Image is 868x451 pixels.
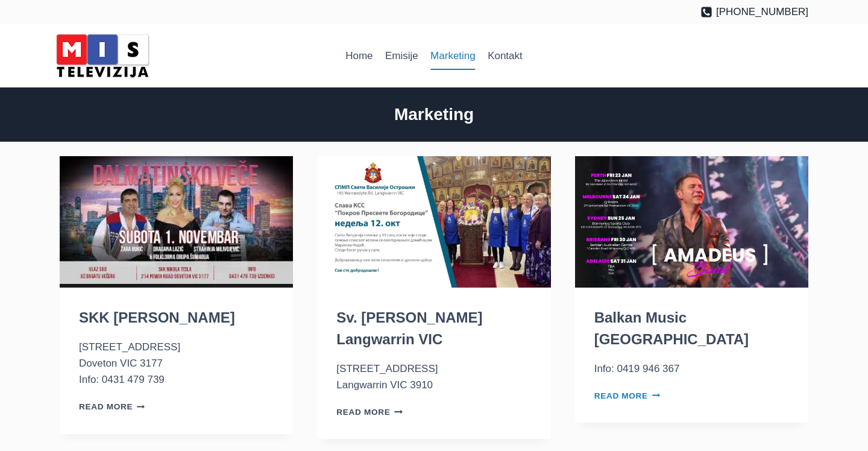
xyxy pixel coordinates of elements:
[336,309,482,347] a: Sv. [PERSON_NAME] Langwarrin VIC
[379,42,424,71] a: Emisije
[339,42,529,71] nav: Primary
[482,42,529,71] a: Kontakt
[60,156,293,288] img: SKK Nikola Tesla
[594,361,789,377] p: Info: 0419 946 367
[424,42,482,71] a: Marketing
[51,30,154,81] img: MIS Television
[60,102,808,127] h2: Marketing
[339,42,379,71] a: Home
[716,4,808,20] span: [PHONE_NUMBER]
[700,4,808,20] a: [PHONE_NUMBER]
[317,156,550,288] img: Sv. Vasilije Ostroški Langwarrin VIC
[594,309,749,347] a: Balkan Music [GEOGRAPHIC_DATA]
[79,339,274,388] p: [STREET_ADDRESS] Doveton VIC 3177 Info: 0431 479 739
[336,361,531,393] p: [STREET_ADDRESS] Langwarrin VIC 3910
[336,408,403,417] a: Read More
[79,309,235,326] a: SKK [PERSON_NAME]
[79,402,145,411] a: Read More
[575,156,808,288] img: Balkan Music Australia
[594,391,661,400] a: Read More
